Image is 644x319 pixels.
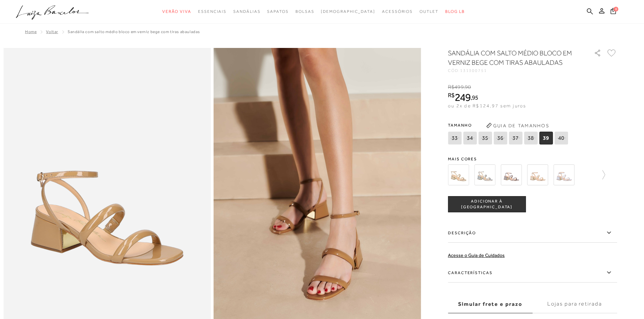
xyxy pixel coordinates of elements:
a: categoryNavScreenReaderText [162,5,191,18]
button: Guia de Tamanhos [484,120,551,131]
span: BLOG LB [445,9,465,14]
label: Características [448,263,617,283]
label: Lojas para retirada [532,295,617,313]
span: 34 [463,132,477,144]
i: , [471,95,478,101]
span: 36 [494,132,507,144]
a: Home [25,29,37,34]
span: 95 [472,94,478,101]
span: Mais cores [448,157,617,161]
a: Voltar [46,29,58,34]
span: 39 [539,132,553,144]
span: Tamanho [448,120,570,130]
label: Descrição [448,223,617,243]
span: 38 [524,132,538,144]
span: 249 [455,91,471,103]
h1: SANDÁLIA COM SALTO MÉDIO BLOCO EM VERNIZ BEGE COM TIRAS ABAULADAS [448,48,575,67]
i: , [464,84,471,90]
span: 131300751 [460,68,487,73]
span: 499 [454,84,463,90]
button: ADICIONAR À [GEOGRAPHIC_DATA] [448,196,526,212]
span: 37 [509,132,522,144]
span: 35 [478,132,492,144]
span: Bolsas [295,9,314,14]
a: noSubCategoriesText [321,5,375,18]
a: categoryNavScreenReaderText [420,5,438,18]
img: SANDÁLIA COM SALTO MÉDIO BLOCO EM METALIZADO DOURADO [527,164,548,185]
span: 0 [614,7,618,11]
i: R$ [448,84,454,90]
a: categoryNavScreenReaderText [198,5,226,18]
button: 0 [609,7,618,17]
a: categoryNavScreenReaderText [382,5,413,18]
span: ou 2x de R$124,97 sem juros [448,103,526,108]
span: [DEMOGRAPHIC_DATA] [321,9,375,14]
label: Simular frete e prazo [448,295,532,313]
a: categoryNavScreenReaderText [267,5,288,18]
img: SANDÁLIA COM SALTO MÉDIO BLOCO EM COBRA METALIZADA PRATA COM TIRAS ABAULADAS [474,164,495,185]
a: categoryNavScreenReaderText [295,5,314,18]
span: 90 [465,84,471,90]
span: Verão Viva [162,9,191,14]
span: 33 [448,132,461,144]
span: Sandálias [233,9,260,14]
span: Outlet [420,9,438,14]
span: ADICIONAR À [GEOGRAPHIC_DATA] [448,198,525,210]
a: Acesse o Guia de Cuidados [448,252,505,258]
div: CÓD: [448,69,583,73]
i: R$ [448,92,455,98]
a: BLOG LB [445,5,465,18]
span: Acessórios [382,9,413,14]
span: 40 [554,132,568,144]
span: SANDÁLIA COM SALTO MÉDIO BLOCO EM VERNIZ BEGE COM TIRAS ABAULADAS [68,29,200,34]
img: SANDÁLIA COM SALTO MÉDIO BLOCO EM COBRA METALIZADA OURO COM TIRAS ABAULADAS [448,164,469,185]
img: SANDÁLIA COM SALTO MÉDIO BLOCO EM METALIZADO PRATA [553,164,574,185]
span: Essenciais [198,9,226,14]
span: Sapatos [267,9,288,14]
a: categoryNavScreenReaderText [233,5,260,18]
img: SANDÁLIA COM SALTO MÉDIO BLOCO EM METALIZADO CHUMBO [501,164,522,185]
